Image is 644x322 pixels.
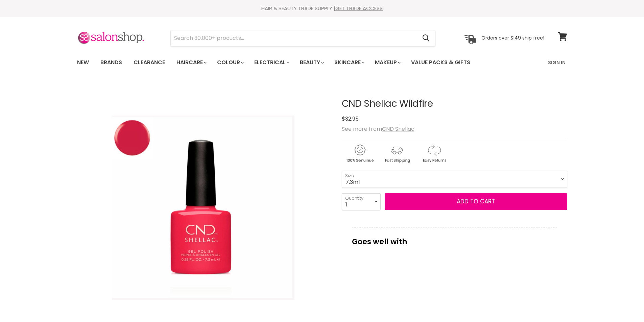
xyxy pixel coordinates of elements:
[72,55,94,70] a: New
[171,55,211,70] a: Haircare
[382,125,414,133] a: CND Shellac
[544,55,570,70] a: Sign In
[72,53,510,72] ul: Main menu
[335,5,383,12] a: GET TRADE ACCESS
[416,143,452,164] img: returns.gif
[417,30,435,46] button: Search
[370,55,405,70] a: Makeup
[342,193,381,210] select: Quantity
[352,227,557,249] p: Goes well with
[342,115,359,123] span: $32.95
[329,55,368,70] a: Skincare
[249,55,293,70] a: Electrical
[342,143,378,164] img: genuine.gif
[212,55,248,70] a: Colour
[112,116,294,300] img: CND Shellac Wildfire
[69,53,576,72] nav: Main
[295,55,328,70] a: Beauty
[481,35,544,41] p: Orders over $149 ship free!
[342,99,567,109] h1: CND Shellac Wildfire
[406,55,475,70] a: Value Packs & Gifts
[171,30,417,46] input: Search
[69,5,576,12] div: HAIR & BEAUTY TRADE SUPPLY |
[170,30,435,46] form: Product
[95,55,127,70] a: Brands
[385,193,567,210] button: Add to cart
[128,55,170,70] a: Clearance
[457,197,495,205] span: Add to cart
[379,143,415,164] img: shipping.gif
[342,125,414,133] span: See more from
